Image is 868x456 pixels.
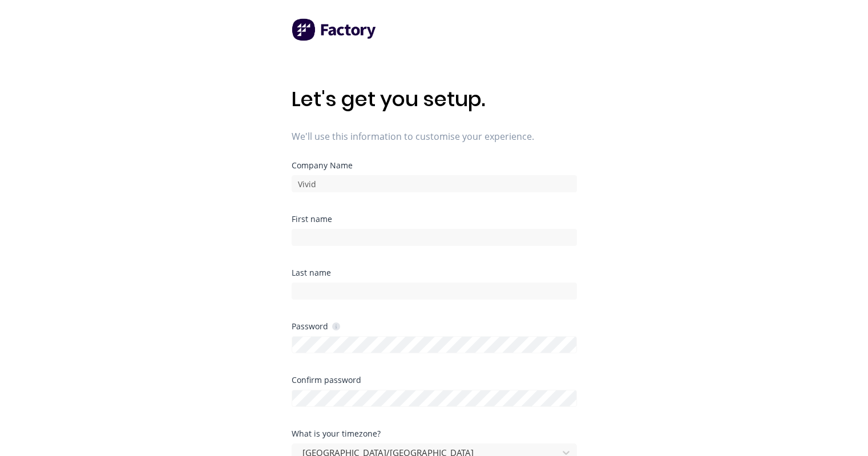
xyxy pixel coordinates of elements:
[292,430,577,438] div: What is your timezone?
[292,215,577,223] div: First name
[292,376,577,384] div: Confirm password
[292,162,577,170] div: Company Name
[292,87,577,111] h1: Let's get you setup.
[292,269,577,277] div: Last name
[292,130,577,143] span: We'll use this information to customise your experience.
[292,321,340,332] div: Password
[292,18,377,41] img: Factory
